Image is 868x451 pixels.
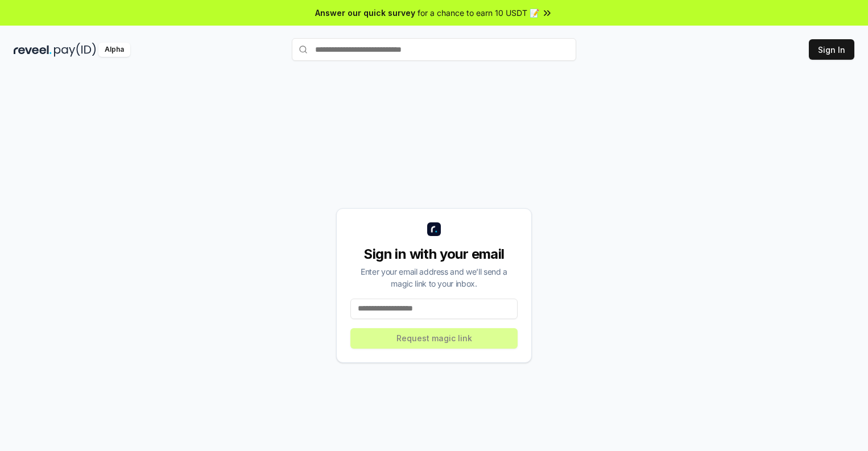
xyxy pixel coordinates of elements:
[14,43,52,57] img: reveel_dark
[315,7,415,19] span: Answer our quick survey
[54,43,96,57] img: pay_id
[350,266,518,289] div: Enter your email address and we’ll send a magic link to your inbox.
[418,7,539,19] span: for a chance to earn 10 USDT 📝
[98,43,130,57] div: Alpha
[809,39,854,60] button: Sign In
[350,245,518,263] div: Sign in with your email
[427,222,441,236] img: logo_small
